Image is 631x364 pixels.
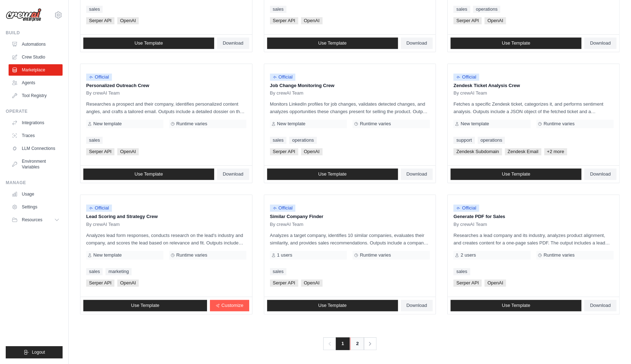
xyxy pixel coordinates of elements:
span: Official [270,74,296,81]
a: operations [478,137,505,144]
p: Generate PDF for Sales [453,213,613,220]
span: OpenAI [117,279,139,287]
span: Serper API [270,17,298,24]
a: Environment Variables [9,156,63,173]
a: sales [270,6,286,13]
a: sales [453,268,470,275]
a: Download [401,300,433,311]
span: Official [453,74,479,81]
span: New template [460,121,489,127]
span: Official [453,204,479,212]
span: OpenAI [301,279,322,287]
span: Use Template [502,171,530,177]
span: Use Template [502,40,530,46]
span: Use Template [131,303,159,308]
span: Customize [221,303,243,308]
span: Download [406,303,427,308]
span: OpenAI [484,279,506,287]
span: Zendesk Subdomain [453,148,502,155]
span: Zendesk Email [505,148,541,155]
a: LLM Connections [9,143,63,154]
span: Download [406,171,427,177]
a: sales [86,268,103,275]
span: Serper API [453,279,482,287]
a: Automations [9,39,63,50]
p: Analyzes a target company, identifies 10 similar companies, evaluates their similarity, and provi... [270,232,430,247]
a: Traces [9,130,63,141]
span: OpenAI [301,17,322,24]
p: Job Change Monitoring Crew [270,82,430,89]
p: Personalized Outreach Crew [86,82,246,89]
nav: Pagination [323,337,376,350]
span: Serper API [270,279,298,287]
p: Zendesk Ticket Analysis Crew [453,82,613,89]
a: Download [217,168,249,180]
span: Runtime varies [360,252,391,258]
a: Tool Registry [9,90,63,101]
a: Use Template [267,168,398,180]
a: support [453,137,474,144]
span: OpenAI [301,148,322,155]
a: Download [401,37,433,49]
div: Build [6,30,63,36]
a: Download [217,37,249,49]
span: By crewAI Team [453,222,487,227]
span: Use Template [318,303,346,308]
span: +2 more [544,148,567,155]
p: Similar Company Finder [270,213,430,220]
span: Serper API [453,17,482,24]
a: operations [473,6,501,13]
span: Runtime varies [176,121,207,127]
a: Crew Studio [9,51,63,63]
p: Monitors LinkedIn profiles for job changes, validates detected changes, and analyzes opportunitie... [270,100,430,115]
span: Use Template [502,303,530,308]
span: Use Template [318,40,346,46]
span: Use Template [318,171,346,177]
span: By crewAI Team [86,90,120,96]
a: Download [584,168,616,180]
span: Download [590,171,611,177]
span: Runtime varies [360,121,391,127]
a: Integrations [9,117,63,128]
span: Download [223,40,243,46]
a: Use Template [267,300,398,311]
span: By crewAI Team [270,90,304,96]
a: Usage [9,188,63,200]
div: Manage [6,180,63,186]
button: Logout [6,346,63,358]
a: marketing [105,268,132,275]
p: Lead Scoring and Strategy Crew [86,213,246,220]
span: Official [86,74,112,81]
p: Researches a lead company and its industry, analyzes product alignment, and creates content for a... [453,232,613,247]
span: By crewAI Team [270,222,304,227]
span: Serper API [270,148,298,155]
p: Fetches a specific Zendesk ticket, categorizes it, and performs sentiment analysis. Outputs inclu... [453,100,613,115]
span: By crewAI Team [453,90,487,96]
a: Use Template [83,168,214,180]
a: sales [453,6,470,13]
span: Official [86,204,112,212]
button: Resources [9,214,63,226]
a: sales [86,6,103,13]
a: sales [270,137,286,144]
a: Marketplace [9,64,63,76]
span: Download [590,303,611,308]
span: New template [93,252,122,258]
span: Use Template [134,171,163,177]
a: sales [86,137,103,144]
span: Serper API [86,148,114,155]
span: Official [270,204,296,212]
a: Agents [9,77,63,89]
span: Download [223,171,243,177]
span: 1 users [277,252,292,258]
span: Serper API [86,279,114,287]
a: Download [584,37,616,49]
a: Use Template [83,37,214,49]
span: OpenAI [484,17,506,24]
span: 2 users [460,252,476,258]
a: Use Template [450,168,581,180]
a: Settings [9,201,63,213]
a: Customize [210,300,249,311]
a: Use Template [267,37,398,49]
span: New template [277,121,305,127]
